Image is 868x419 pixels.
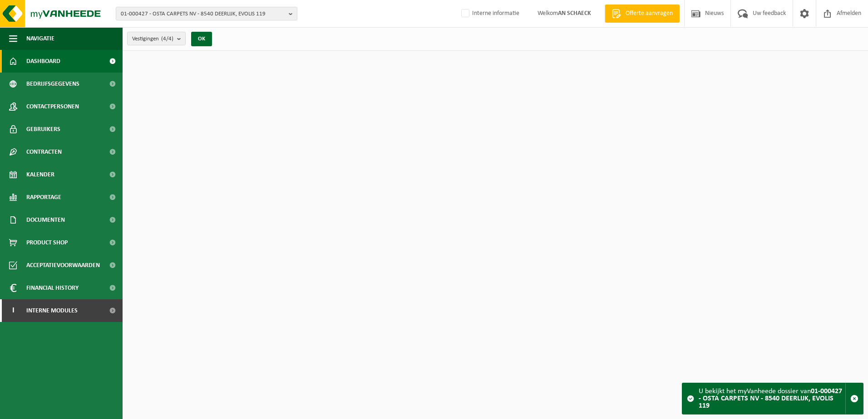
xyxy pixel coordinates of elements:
span: 01-000427 - OSTA CARPETS NV - 8540 DEERLIJK, EVOLIS 119 [121,7,285,21]
span: Contracten [26,141,62,163]
strong: 01-000427 - OSTA CARPETS NV - 8540 DEERLIJK, EVOLIS 119 [699,388,842,409]
count: (4/4) [161,36,173,42]
span: Bedrijfsgegevens [26,73,79,95]
span: Product Shop [26,231,68,254]
span: Interne modules [26,299,78,322]
span: Contactpersonen [26,95,79,118]
span: Navigatie [26,27,54,50]
button: Vestigingen(4/4) [127,32,186,45]
span: I [9,299,17,322]
span: Financial History [26,277,79,299]
span: Rapportage [26,186,61,209]
label: Interne informatie [459,7,519,20]
span: Acceptatievoorwaarden [26,254,100,277]
span: Documenten [26,209,65,231]
a: Offerte aanvragen [605,5,680,23]
strong: AN SCHAECK [558,10,591,17]
span: Vestigingen [132,32,173,46]
span: Dashboard [26,50,60,73]
button: 01-000427 - OSTA CARPETS NV - 8540 DEERLIJK, EVOLIS 119 [116,7,297,20]
span: Offerte aanvragen [623,9,675,18]
span: Kalender [26,163,54,186]
span: Gebruikers [26,118,60,141]
button: OK [191,32,212,46]
div: U bekijkt het myVanheede dossier van [699,383,845,414]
